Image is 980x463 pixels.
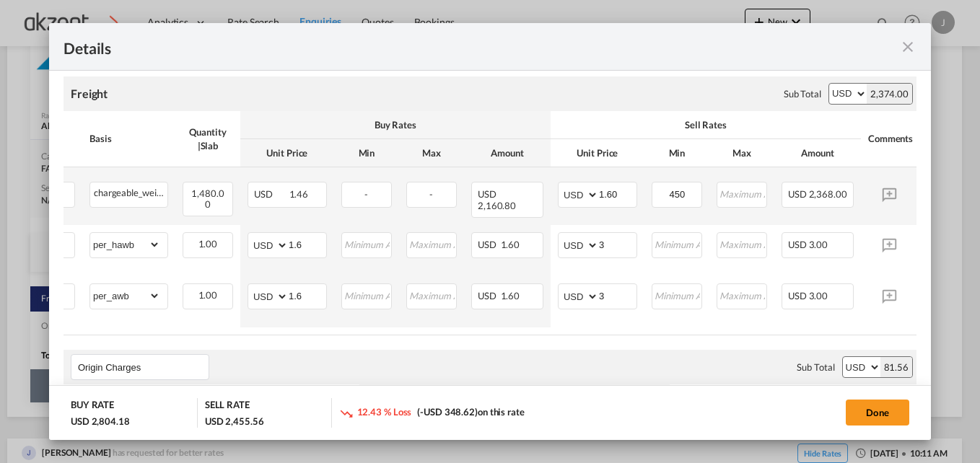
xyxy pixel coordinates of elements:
span: 1,480.00 [191,188,224,210]
input: 1.6 [289,284,326,306]
div: USD 2,455.56 [205,415,264,428]
th: Max [399,139,464,167]
input: Maximum Amount [718,284,766,306]
span: 3.00 [809,239,828,250]
button: Done [846,400,909,425]
span: USD [478,188,499,200]
th: Amount [464,139,551,167]
div: Sub Total [797,361,834,374]
span: 1.60 [501,239,520,250]
div: USD 2,804.18 [71,415,130,428]
div: Buy Rates [248,118,543,131]
div: Sub Total [784,87,821,100]
div: Freight [71,86,108,102]
span: USD [478,290,499,301]
span: USD [788,239,807,250]
th: Amount [774,139,861,167]
select: per_awb [90,284,160,307]
div: chargeable_weight [90,182,167,200]
input: 3 [599,233,636,255]
input: Minimum Amount [343,284,391,306]
div: BUY RATE [71,398,114,415]
input: Maximum Amount [718,182,766,204]
span: 1.00 [198,289,218,301]
input: Minimum Amount [343,233,391,255]
span: 1.46 [289,188,309,200]
md-icon: icon-trending-down [339,406,354,420]
span: 1.60 [501,290,520,301]
div: Details [64,38,831,56]
th: Unit Price [240,139,334,167]
div: on this rate [339,405,525,420]
md-dialog: Port of ... [49,23,931,440]
span: 2,368.00 [809,188,847,200]
input: 1.6 [289,233,326,255]
input: Minimum Amount [653,284,701,306]
input: Maximum Amount [718,233,766,255]
th: Comments [861,111,919,167]
md-icon: icon-close fg-AAA8AD m-0 cursor [899,38,916,56]
th: Max [709,139,774,167]
span: 12.43 % Loss [357,406,412,418]
span: USD [788,188,807,200]
input: 3 [599,284,636,306]
select: per_hawb [90,233,160,256]
input: Minimum Amount [653,233,701,255]
div: Basis [89,132,168,145]
th: Unit Price [551,139,644,167]
input: 1.60 [599,182,636,204]
span: 1.00 [198,238,218,250]
span: - [364,188,368,200]
th: Min [334,139,399,167]
th: Min [644,139,709,167]
div: 2,374.00 [867,84,912,104]
span: (-USD 348.62) [417,406,478,418]
span: - [429,188,433,200]
span: USD [788,290,807,301]
input: Leg Name [78,356,209,378]
div: Sell Rates [558,118,854,131]
div: SELL RATE [205,398,250,415]
div: Quantity | Slab [183,125,233,151]
input: Maximum Amount [408,284,456,306]
span: USD [254,188,287,200]
span: USD [478,239,499,250]
input: Minimum Amount [653,182,701,204]
span: 2,160.80 [478,200,516,211]
span: 3.00 [809,290,828,301]
input: Maximum Amount [408,233,456,255]
div: 81.56 [880,357,913,377]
